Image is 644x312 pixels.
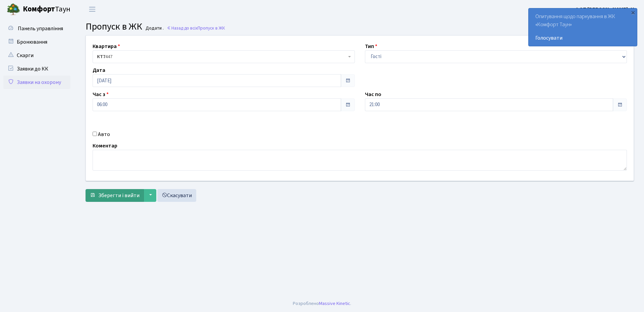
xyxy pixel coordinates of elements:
b: Комфорт [23,4,55,14]
span: Зберегти і вийти [98,192,140,199]
img: logo.png [7,3,20,16]
label: Квартира [93,42,120,50]
a: Заявки до КК [3,62,70,76]
a: Скасувати [157,189,196,202]
label: Коментар [93,142,117,150]
span: Панель управління [18,25,63,32]
a: Панель управління [3,22,70,35]
b: КТ7 [97,53,105,60]
span: Пропуск в ЖК [86,20,142,33]
span: <b>КТ7</b>&nbsp;&nbsp;&nbsp;447 [97,53,346,60]
label: Тип [365,42,377,50]
button: Зберегти і вийти [86,189,144,202]
a: Скарги [3,49,70,62]
small: Додати . [144,26,164,31]
label: Дата [93,66,105,74]
span: <b>КТ7</b>&nbsp;&nbsp;&nbsp;447 [93,50,355,63]
a: ФОП [PERSON_NAME]. Н. [575,5,636,13]
a: Голосувати [535,34,630,42]
button: Переключити навігацію [84,4,101,15]
a: Назад до всіхПропуск в ЖК [167,25,225,31]
label: Час з [93,90,109,98]
span: Таун [23,4,70,15]
label: Час по [365,90,381,98]
div: Опитування щодо паркування в ЖК «Комфорт Таун» [529,8,637,46]
a: Massive Kinetic [319,300,350,307]
b: ФОП [PERSON_NAME]. Н. [575,6,636,13]
a: Заявки на охорону [3,76,70,89]
a: Бронювання [3,35,70,49]
div: Розроблено . [293,300,351,307]
label: Авто [98,130,110,138]
span: Пропуск в ЖК [198,25,225,31]
div: × [630,9,636,16]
